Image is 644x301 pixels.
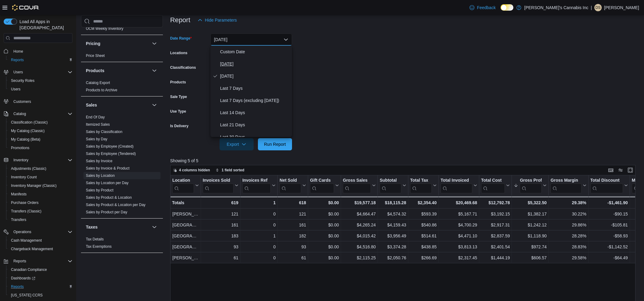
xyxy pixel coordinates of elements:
[9,77,72,84] span: Security Roles
[86,40,100,47] h3: Pricing
[607,166,614,174] button: Keyboard shortcuts
[9,56,72,64] span: Reports
[9,237,72,244] span: Cash Management
[9,266,72,273] span: Canadian Compliance
[590,178,623,193] div: Total Discount
[551,178,581,193] div: Gross Margin
[86,88,117,92] a: Products to Archive
[380,199,406,206] div: $18,115.28
[11,156,72,164] span: Inventory
[9,86,72,93] span: Users
[205,17,237,23] span: Hide Parameters
[86,244,112,249] a: Tax Exemptions
[6,127,75,135] button: My Catalog (Classic)
[86,224,150,230] button: Taxes
[172,222,199,229] div: [GEOGRAPHIC_DATA]
[9,119,50,126] a: Classification (Classic)
[481,178,505,193] div: Total Cost
[151,101,158,109] button: Sales
[280,222,306,229] div: 161
[11,156,31,164] button: Inventory
[514,178,547,193] button: Gross Profit
[170,65,196,70] label: Classifications
[6,265,75,274] button: Canadian Compliance
[594,4,602,11] div: Dashwinder Singh
[220,97,290,104] span: Last 7 Days (excluding [DATE])
[11,48,26,55] a: Home
[6,274,75,282] a: Dashboards
[86,53,105,58] span: Price Sheet
[13,99,31,104] span: Customers
[1,47,75,55] button: Home
[410,233,437,240] div: $514.61
[9,216,29,223] a: Transfers
[1,228,75,236] button: Operations
[6,164,75,173] button: Adjustments (Classic)
[170,124,188,128] label: Is Delivery
[220,85,290,92] span: Last 7 Days
[202,178,233,184] div: Invoices Sold
[1,97,75,106] button: Customers
[9,283,26,290] a: Reports
[11,87,20,92] span: Users
[9,292,72,299] span: Washington CCRS
[6,215,75,224] button: Transfers
[170,16,190,24] h3: Report
[86,102,97,108] h3: Sales
[86,237,104,242] span: Tax Details
[604,4,639,11] p: [PERSON_NAME]
[11,267,47,272] span: Canadian Compliance
[172,178,199,193] button: Location
[86,68,104,74] h3: Products
[551,199,586,206] div: 29.38%
[12,5,39,11] img: Cova
[627,166,634,174] button: Enter fullscreen
[380,178,406,193] button: Subtotal
[481,211,510,218] div: $3,192.15
[551,211,586,218] div: 30.22%
[11,120,48,125] span: Classification (Classic)
[258,138,292,150] button: Run Report
[86,129,122,134] span: Sales by Classification
[310,233,339,240] div: $0.00
[151,223,158,231] button: Taxes
[9,208,72,215] span: Transfers (Classic)
[11,293,43,298] span: [US_STATE] CCRS
[410,199,437,206] div: $2,354.40
[481,199,510,206] div: $12,792.78
[380,178,401,193] div: Subtotal
[9,136,43,143] a: My Catalog (Beta)
[310,178,334,184] div: Gift Cards
[86,210,127,214] a: Sales by Product per Day
[6,190,75,198] button: Manifests
[202,233,238,240] div: 183
[170,51,188,55] label: Locations
[170,109,186,114] label: Use Type
[86,188,114,193] span: Sales by Product
[202,199,238,206] div: 619
[242,178,271,184] div: Invoices Ref
[220,138,254,150] button: Export
[11,192,26,197] span: Manifests
[213,166,247,174] button: 1 field sorted
[11,276,35,281] span: Dashboards
[170,80,186,85] label: Products
[551,178,586,193] button: Gross Margin
[9,86,23,93] a: Users
[441,211,477,218] div: $5,167.71
[441,178,472,193] div: Total Invoiced
[343,222,376,229] div: $4,265.24
[514,199,547,206] div: $5,322.50
[86,102,150,108] button: Sales
[343,178,376,193] button: Gross Sales
[170,36,192,41] label: Date Range
[514,222,547,229] div: $1,242.12
[17,19,72,31] span: Load All Apps in [GEOGRAPHIC_DATA]
[86,137,107,141] a: Sales by Day
[380,222,406,229] div: $4,159.43
[9,292,45,299] a: [US_STATE] CCRS
[11,166,46,171] span: Adjustments (Classic)
[242,222,276,229] div: 0
[6,118,75,127] button: Classification (Classic)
